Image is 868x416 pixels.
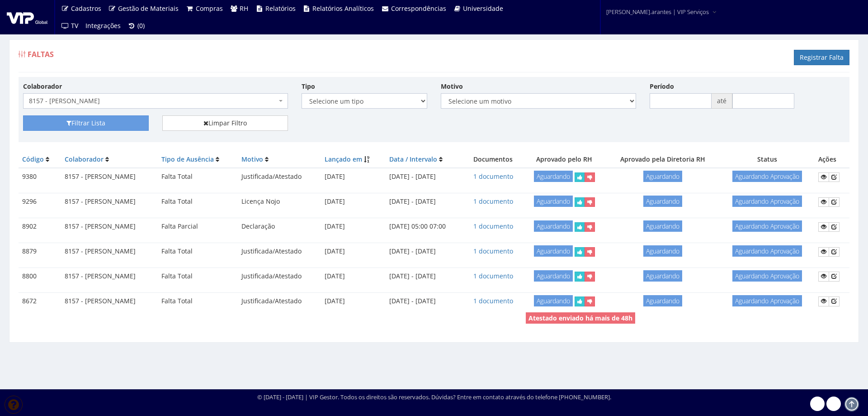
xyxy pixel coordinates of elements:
span: Aguardando Aprovação [732,220,802,232]
a: Motivo [241,155,263,163]
span: Aguardando Aprovação [732,171,802,182]
td: Falta Total [158,168,238,186]
td: [DATE] - [DATE] [386,243,464,260]
span: Cadastros [71,4,101,13]
td: Falta Total [158,193,238,210]
span: Aguardando [534,295,573,306]
td: Justificada/Atestado [238,292,321,310]
td: [DATE] 05:00 07:00 [386,218,464,235]
a: 1 documento [473,222,513,230]
label: Colaborador [23,82,62,91]
span: Aguardando Aprovação [732,245,802,257]
span: RH [240,4,248,13]
label: Tipo [302,82,315,91]
a: Registrar Falta [794,50,849,65]
a: Tipo de Ausência [161,155,214,163]
td: 8800 [19,268,61,285]
a: Código [22,155,44,163]
a: 1 documento [473,272,513,280]
a: Integrações [82,17,124,34]
span: Relatórios Analíticos [312,4,374,13]
a: TV [57,17,82,34]
td: 8157 - [PERSON_NAME] [61,268,158,285]
td: [DATE] [321,292,385,310]
span: Aguardando Aprovação [732,196,802,207]
th: Status [720,151,815,168]
label: Motivo [441,82,463,91]
th: Aprovado pela Diretoria RH [606,151,720,168]
span: até [712,93,732,109]
span: Gestão de Materiais [118,4,179,13]
button: Filtrar Lista [23,115,149,131]
span: 8157 - MARCO ANTONIO CUSTODIO DE ARAUJO [29,96,277,105]
a: 1 documento [473,296,513,305]
a: Limpar Filtro [162,115,288,131]
a: 1 documento [473,247,513,255]
a: Lançado em [325,155,362,163]
td: [DATE] [321,168,385,186]
a: Colaborador [65,155,104,163]
label: Período [650,82,674,91]
span: Aguardando [643,245,682,257]
a: (0) [124,17,149,34]
td: [DATE] [321,218,385,235]
img: logo [7,10,47,24]
td: [DATE] - [DATE] [386,292,464,310]
span: Aguardando Aprovação [732,295,802,306]
td: 8157 - [PERSON_NAME] [61,218,158,235]
th: Ações [815,151,849,168]
span: (0) [137,21,145,30]
td: 8157 - [PERSON_NAME] [61,292,158,310]
td: [DATE] [321,268,385,285]
th: Documentos [464,151,522,168]
td: 8902 [19,218,61,235]
span: Aguardando Aprovação [732,270,802,282]
span: Aguardando [534,270,573,282]
span: [PERSON_NAME].arantes | VIP Serviços [606,7,709,16]
span: Aguardando [534,220,573,232]
div: © [DATE] - [DATE] | VIP Gestor. Todos os direitos são reservados. Dúvidas? Entre em contato atrav... [257,393,611,402]
td: Falta Total [158,292,238,310]
td: [DATE] [321,243,385,260]
a: 1 documento [473,197,513,206]
td: [DATE] - [DATE] [386,168,464,186]
span: Aguardando [643,196,682,207]
th: Aprovado pelo RH [522,151,606,168]
td: Licença Nojo [238,193,321,210]
span: Aguardando [643,270,682,282]
a: 1 documento [473,172,513,181]
td: [DATE] [321,193,385,210]
td: 9296 [19,193,61,210]
strong: Atestado enviado há mais de 48h [528,314,632,322]
td: 8157 - [PERSON_NAME] [61,193,158,210]
td: [DATE] - [DATE] [386,268,464,285]
span: Universidade [463,4,503,13]
td: Falta Parcial [158,218,238,235]
td: 8157 - [PERSON_NAME] [61,168,158,186]
span: Relatórios [265,4,296,13]
span: Aguardando [643,295,682,306]
span: TV [71,21,78,30]
td: Falta Total [158,268,238,285]
span: Correspondências [391,4,446,13]
td: 8672 [19,292,61,310]
span: Compras [196,4,223,13]
span: Aguardando [534,196,573,207]
td: 8879 [19,243,61,260]
td: 9380 [19,168,61,186]
span: Aguardando [534,245,573,257]
td: Declaração [238,218,321,235]
td: Justificada/Atestado [238,268,321,285]
td: Falta Total [158,243,238,260]
td: Justificada/Atestado [238,243,321,260]
span: Aguardando [534,171,573,182]
td: 8157 - [PERSON_NAME] [61,243,158,260]
span: 8157 - MARCO ANTONIO CUSTODIO DE ARAUJO [23,93,288,109]
span: Aguardando [643,171,682,182]
td: [DATE] - [DATE] [386,193,464,210]
a: Data / Intervalo [389,155,437,163]
td: Justificada/Atestado [238,168,321,186]
span: Integrações [85,21,121,30]
span: Faltas [28,49,54,59]
span: Aguardando [643,220,682,232]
